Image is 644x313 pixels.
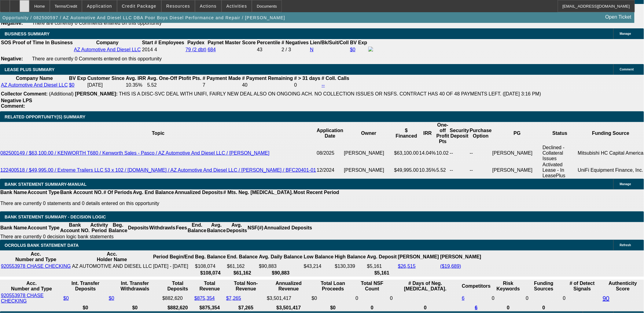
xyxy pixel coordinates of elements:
[194,280,225,292] th: Total Revenue
[603,295,609,302] a: 90
[109,296,114,301] a: $0
[620,32,631,35] span: Manage
[1,40,12,46] th: SOS
[195,270,226,276] th: $108,074
[176,222,187,234] th: Fees
[227,270,258,276] th: $61,162
[5,114,85,119] span: RELATED OPPORTUNITY(S) SUMMARY
[27,189,60,196] th: Account Type
[1,264,71,269] a: 920553978 CHASE CHECKING
[419,122,436,145] th: IRR
[226,280,266,292] th: Total Non-Revenue
[109,305,161,311] th: $0
[195,251,226,263] th: Beg. Balance
[142,40,153,45] b: Start
[526,280,562,292] th: Funding Sources
[563,280,602,292] th: # of Detect Signals
[542,162,577,179] td: Activated Lease - In LeasePlus
[226,296,241,301] a: $7,265
[304,263,334,269] td: $43,214
[162,0,195,12] button: Resources
[226,4,247,9] span: Activities
[367,263,397,269] td: $5,161
[450,162,469,179] td: --
[142,46,153,53] td: 2014
[355,293,389,304] td: 0
[267,296,310,301] div: $3,501,417
[117,0,161,12] button: Credit Package
[450,122,469,145] th: Security Deposit
[203,76,241,81] b: # Payment Made
[5,214,106,219] span: Bank Statement Summary - Decision Logic
[0,201,339,206] p: There are currently 0 statements and 0 details entered on this opportunity
[394,162,419,179] td: $49,995.00
[492,162,542,179] td: [PERSON_NAME]
[5,67,55,72] span: LEASE PLUS SUMMARY
[469,122,492,145] th: Purchase Option
[247,222,264,234] th: NSF(#)
[63,280,108,292] th: Int. Transfer Deposits
[310,47,314,52] a: N
[194,296,215,301] a: $875,354
[282,40,309,45] b: # Negatives
[1,251,71,263] th: Acc. Number and Type
[242,82,293,88] td: 40
[257,47,280,52] div: 43
[147,76,201,81] b: Avg. One-Off Ptofit Pts.
[264,222,312,234] th: Annualized Deposits
[469,162,492,179] td: --
[166,4,190,9] span: Resources
[153,251,194,263] th: Period Begin/End
[1,56,23,61] b: Negative:
[223,189,293,196] th: # Mts. Neg. [MEDICAL_DATA].
[12,40,73,46] th: Proof of Time In Business
[335,263,366,269] td: $130,339
[208,40,256,45] b: Paynet Master Score
[316,145,344,162] td: 08/2025
[578,162,644,179] td: UniFi Equipment Finance, Inc.
[367,270,397,276] th: $5,161
[436,145,450,162] td: 10.02
[578,122,644,145] th: Funding Source
[390,280,461,292] th: # Days of Neg. [MEDICAL_DATA].
[1,98,32,109] b: Negative LPS Comment:
[259,251,303,263] th: Avg. Daily Balance
[5,243,79,248] span: OCROLUS BANK STATEMENT DATA
[128,222,149,234] th: Deposits
[398,251,439,263] th: [PERSON_NAME]
[311,293,355,304] td: $0
[367,251,397,263] th: Avg. Deposit
[344,122,394,145] th: Owner
[390,305,461,311] th: 0
[257,40,280,45] b: Percentile
[0,167,316,173] a: 122400518 / $49,995.00 / Extreme Trailers LLC 53 x 102 / [DOMAIN_NAME] / AZ Automotive And Diesel...
[122,4,156,9] span: Credit Package
[207,222,226,234] th: Avg. Balance
[491,293,525,304] td: 0
[394,122,419,145] th: $ Financed
[563,293,602,304] td: 0
[195,0,221,12] button: Actions
[491,305,525,311] th: 0
[390,293,461,304] td: 0
[162,305,193,311] th: $882,620
[293,189,340,196] th: Most Recent Period
[108,222,127,234] th: Beg. Balance
[322,76,349,81] b: # Coll. Calls
[126,76,146,81] b: Avg. IRR
[526,305,562,311] th: 0
[620,243,631,247] span: Refresh
[1,91,48,96] b: Collector Comment:
[119,91,541,96] span: THIS IS A DISC-SVC DEAL WITH UNIFI, FAIRLY NEW DEAL ALSO ON ONGOING ACH. NO COLLECTION ISSUES OR ...
[311,280,355,292] th: Total Loan Proceeds
[133,189,175,196] th: Avg. End Balance
[436,162,450,179] td: 5.52
[63,296,69,301] a: $0
[202,82,241,88] td: 7
[1,293,44,304] a: 920553978 CHASE CHECKING
[87,4,112,9] span: Application
[294,82,321,88] td: 0
[90,222,109,234] th: Activity Period
[259,270,303,276] th: $90,883
[440,264,461,269] a: ($19,689)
